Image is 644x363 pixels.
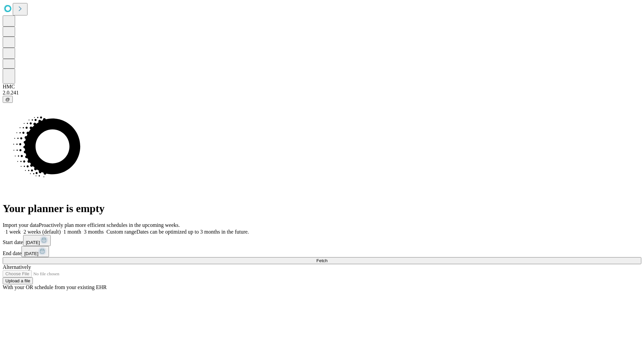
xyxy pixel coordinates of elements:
[5,97,10,102] span: @
[23,229,61,235] span: 2 weeks (default)
[3,90,641,96] div: 2.0.241
[3,264,31,270] span: Alternatively
[316,258,327,263] span: Fetch
[3,202,641,215] h1: Your planner is empty
[3,222,39,228] span: Import your data
[39,222,180,228] span: Proactively plan more efficient schedules in the upcoming weeks.
[106,229,136,235] span: Custom range
[63,229,81,235] span: 1 month
[137,229,249,235] span: Dates can be optimized up to 3 months in the future.
[21,246,49,257] button: [DATE]
[3,284,107,290] span: With your OR schedule from your existing EHR
[84,229,104,235] span: 3 months
[3,84,641,90] div: HMC
[3,257,641,264] button: Fetch
[3,277,33,284] button: Upload a file
[23,235,51,246] button: [DATE]
[24,251,38,256] span: [DATE]
[3,235,641,246] div: Start date
[5,229,21,235] span: 1 week
[26,240,40,245] span: [DATE]
[3,246,641,257] div: End date
[3,96,13,103] button: @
